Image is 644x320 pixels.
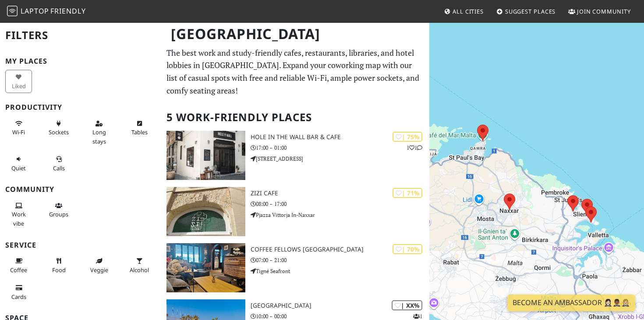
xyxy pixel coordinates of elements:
[7,4,86,19] a: LaptopFriendly LaptopFriendly
[251,302,429,309] h3: [GEOGRAPHIC_DATA]
[7,6,18,16] img: LaptopFriendly
[5,103,156,111] h3: Productivity
[251,246,429,253] h3: Coffee Fellows [GEOGRAPHIC_DATA]
[5,57,156,65] h3: My Places
[392,300,422,310] div: | XX%
[52,266,66,274] span: Food
[12,210,26,227] span: People working
[251,211,429,219] p: Pjazza Vittorja In-Naxxar
[5,185,156,194] h3: Community
[126,254,153,277] button: Alcohol
[10,266,27,274] span: Coffee
[126,116,153,140] button: Tables
[565,4,634,19] a: Join Community
[393,188,422,198] div: | 71%
[164,22,428,46] h1: [GEOGRAPHIC_DATA]
[11,164,26,172] span: Quiet
[49,210,68,218] span: Group tables
[251,267,429,275] p: Tigné Seafront
[166,47,425,97] p: The best work and study-friendly cafes, restaurants, libraries, and hotel lobbies in [GEOGRAPHIC_...
[393,244,422,254] div: | 70%
[12,128,25,136] span: Stable Wi-Fi
[251,144,429,152] p: 17:00 – 01:00
[53,164,65,172] span: Video/audio calls
[493,4,559,19] a: Suggest Places
[161,187,430,236] a: Zizi cafe | 71% Zizi cafe 08:00 – 17:00 Pjazza Vittorja In-Naxxar
[86,116,113,148] button: Long stays
[251,200,429,208] p: 08:00 – 17:00
[251,256,429,264] p: 07:00 – 21:00
[5,280,32,304] button: Cards
[46,152,72,175] button: Calls
[166,131,245,180] img: Hole in the Wall Bar & Cafe
[92,128,106,145] span: Long stays
[251,190,429,197] h3: Zizi cafe
[5,152,32,175] button: Quiet
[166,243,245,292] img: Coffee Fellows Malta
[507,295,635,311] a: Become an Ambassador 🤵🏻‍♀️🤵🏾‍♂️🤵🏼‍♀️
[46,116,72,140] button: Sockets
[5,116,32,140] button: Wi-Fi
[86,254,113,277] button: Veggie
[5,198,32,230] button: Work vibe
[131,128,148,136] span: Work-friendly tables
[46,198,72,222] button: Groups
[21,6,49,16] span: Laptop
[130,266,149,274] span: Alcohol
[161,243,430,292] a: Coffee Fellows Malta | 70% Coffee Fellows [GEOGRAPHIC_DATA] 07:00 – 21:00 Tigné Seafront
[5,22,156,49] h2: Filters
[577,7,631,15] span: Join Community
[166,187,245,236] img: Zizi cafe
[46,254,72,277] button: Food
[505,7,556,15] span: Suggest Places
[49,128,69,136] span: Power sockets
[251,133,429,141] h3: Hole in the Wall Bar & Cafe
[393,132,422,142] div: | 75%
[251,155,429,163] p: [STREET_ADDRESS]
[161,131,430,180] a: Hole in the Wall Bar & Cafe | 75% 11 Hole in the Wall Bar & Cafe 17:00 – 01:00 [STREET_ADDRESS]
[440,4,487,19] a: All Cities
[407,144,422,152] p: 1 1
[50,6,85,16] span: Friendly
[11,293,26,301] span: Credit cards
[453,7,484,15] span: All Cities
[166,104,425,131] h2: 5 Work-Friendly Places
[90,266,108,274] span: Veggie
[5,241,156,249] h3: Service
[5,254,32,277] button: Coffee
